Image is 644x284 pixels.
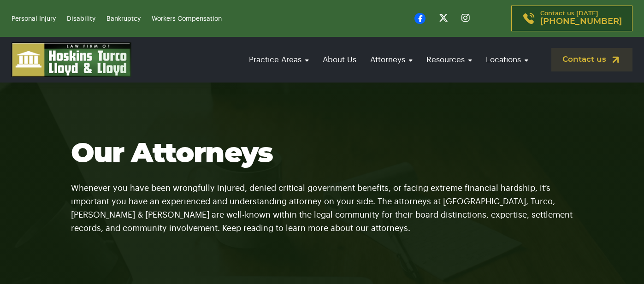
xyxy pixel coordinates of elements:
[540,17,622,26] span: [PHONE_NUMBER]
[511,6,632,31] a: Contact us [DATE][PHONE_NUMBER]
[551,48,632,71] a: Contact us
[366,47,417,73] a: Attorneys
[12,16,56,22] a: Personal Injury
[481,47,533,73] a: Locations
[106,16,141,22] a: Bankruptcy
[67,16,95,22] a: Disability
[71,170,573,235] p: Whenever you have been wrongfully injured, denied critical government benefits, or facing extreme...
[71,138,573,170] h1: Our Attorneys
[152,16,222,22] a: Workers Compensation
[318,47,361,73] a: About Us
[422,47,477,73] a: Resources
[244,47,313,73] a: Practice Areas
[540,11,622,26] p: Contact us [DATE]
[12,42,131,77] img: logo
